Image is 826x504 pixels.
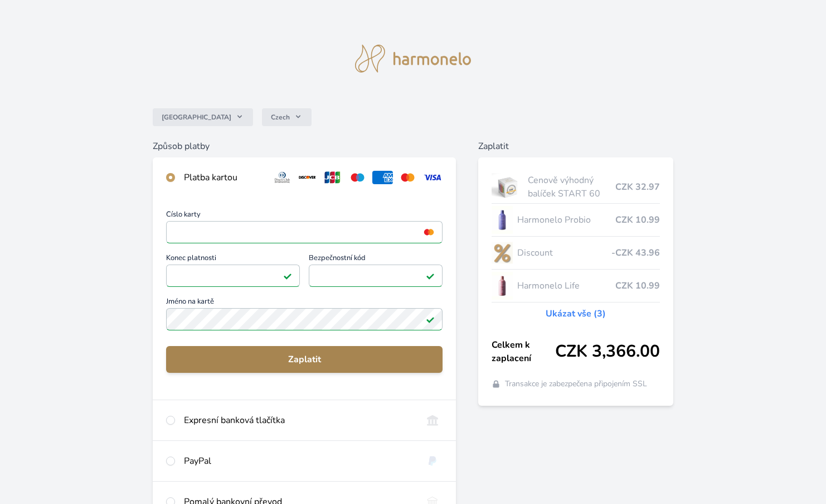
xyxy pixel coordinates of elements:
img: Platné pole [283,271,292,280]
img: start.jpg [492,173,523,201]
h6: Způsob platby [153,140,456,153]
img: paypal.svg [422,454,443,468]
img: mc.svg [397,171,418,184]
img: amex.svg [372,171,393,184]
button: Czech [262,108,312,126]
span: Harmonelo Probio [517,213,615,227]
h6: Zaplatit [478,140,673,153]
img: maestro.svg [347,171,368,184]
span: CZK 10.99 [615,213,660,227]
div: Expresní banková tlačítka [184,414,414,427]
span: Konec platnosti [166,255,300,265]
img: onlineBanking_CZ.svg [422,414,443,427]
span: CZK 10.99 [615,279,660,292]
img: CLEAN_PROBIO_se_stinem_x-lo.jpg [492,206,513,234]
div: PayPal [184,454,414,468]
img: jcb.svg [322,171,343,184]
span: Zaplatit [175,353,434,366]
span: -CZK 43.96 [611,246,660,260]
span: Transakce je zabezpečena připojením SSL [505,378,647,390]
span: Czech [271,113,290,122]
button: [GEOGRAPHIC_DATA] [153,108,253,126]
span: CZK 32.97 [615,180,660,194]
input: Jméno na kartěPlatné pole [166,308,443,330]
span: Číslo karty [166,211,443,221]
iframe: Iframe pro číslo karty [171,224,438,240]
span: Bezpečnostní kód [309,255,443,265]
iframe: Iframe pro bezpečnostní kód [314,268,438,284]
iframe: Iframe pro datum vypršení platnosti [171,268,295,284]
span: Harmonelo Life [517,279,615,292]
a: Ukázat vše (3) [546,307,606,320]
img: discount-lo.png [492,239,513,267]
span: Jméno na kartě [166,298,443,308]
span: CZK 3,366.00 [555,342,660,362]
img: Platné pole [426,271,435,280]
span: Cenově výhodný balíček START 60 [528,174,615,200]
img: CLEAN_LIFE_se_stinem_x-lo.jpg [492,272,513,300]
img: diners.svg [272,171,293,184]
div: Platba kartou [184,171,263,184]
img: visa.svg [422,171,443,184]
span: Celkem k zaplacení [492,338,555,365]
button: Zaplatit [166,346,443,373]
span: Discount [517,246,611,260]
img: mc [421,227,436,237]
span: [GEOGRAPHIC_DATA] [162,113,231,122]
img: discover.svg [297,171,318,184]
img: logo.svg [355,45,471,73]
img: Platné pole [426,315,435,324]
